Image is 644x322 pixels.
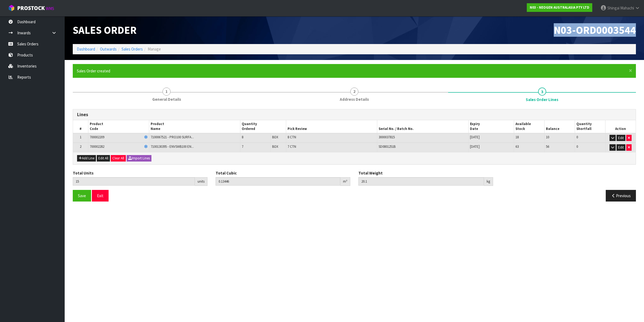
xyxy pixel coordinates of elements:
[46,6,54,11] small: WMS
[470,135,480,139] span: [DATE]
[88,120,149,133] th: Product Code
[468,120,514,133] th: Expiry Date
[111,155,126,162] button: Clear All
[73,23,137,37] span: Sales Order
[73,105,636,206] span: Sales Order Lines
[546,135,549,139] span: 10
[526,97,558,102] span: Sales Order Lines
[149,120,240,133] th: Product Name
[162,88,171,96] span: 1
[379,144,396,149] span: SD0801251B
[484,177,493,186] div: kg
[73,170,94,176] label: Total Units
[77,46,95,52] a: Dashboard
[152,96,181,102] span: General Details
[514,120,545,133] th: Available Stock
[97,155,110,162] button: Edit All
[77,112,632,117] h3: Lines
[77,68,110,73] span: Sales Order created
[617,135,625,141] button: Edit
[80,144,81,149] span: 2
[607,5,619,11] span: Shingai
[272,144,278,149] span: BOX
[470,144,480,149] span: [DATE]
[288,135,296,139] span: 8 CTN
[286,120,377,133] th: Pick Review
[340,177,350,186] div: m³
[73,120,88,133] th: #
[606,190,636,202] button: Previous
[216,170,237,176] label: Total Cubic
[288,144,296,149] span: 7 CTN
[575,120,605,133] th: Quantity Shortfall
[122,46,143,52] a: Sales Orders
[576,144,578,149] span: 0
[80,135,81,139] span: 1
[554,23,636,37] span: N03-ORD0003544
[605,120,636,133] th: Action
[576,135,578,139] span: 0
[340,96,369,102] span: Address Details
[8,5,15,11] img: cube-alt.png
[242,144,243,149] span: 7
[216,177,340,186] input: Total Cubic
[17,5,45,12] span: ProStock
[73,190,91,202] button: Save
[144,145,148,149] i: Frozen Goods
[195,177,207,186] div: units
[127,155,151,162] button: Import Lines
[77,155,96,162] button: Add Line
[530,5,589,10] strong: N03 - NEOGEN AUSTRALASIA PTY LTD
[515,144,519,149] span: 63
[90,144,104,149] span: 700002282
[538,88,546,96] span: 3
[73,177,195,186] input: Total Units
[377,120,469,133] th: Serial No. / Batch No.
[379,135,395,139] span: 3000037815
[78,193,86,198] span: Save
[151,144,194,149] span: 7100130395 - ENVSWB100 EN...
[546,144,549,149] span: 56
[544,120,575,133] th: Balance
[515,135,519,139] span: 18
[617,144,625,151] button: Edit
[620,5,634,11] span: Mahachi
[242,135,243,139] span: 8
[151,135,194,139] span: 7100067521 - PRO100 SURFA...
[272,135,278,139] span: BOX
[144,136,148,139] i: Frozen Goods
[350,88,358,96] span: 2
[358,177,484,186] input: Total Weight
[100,46,117,52] a: Outwards
[629,67,632,74] span: ×
[240,120,286,133] th: Quantity Ordered
[358,170,383,176] label: Total Weight
[90,135,104,139] span: 700002209
[92,190,109,202] button: Exit
[148,46,161,52] span: Manage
